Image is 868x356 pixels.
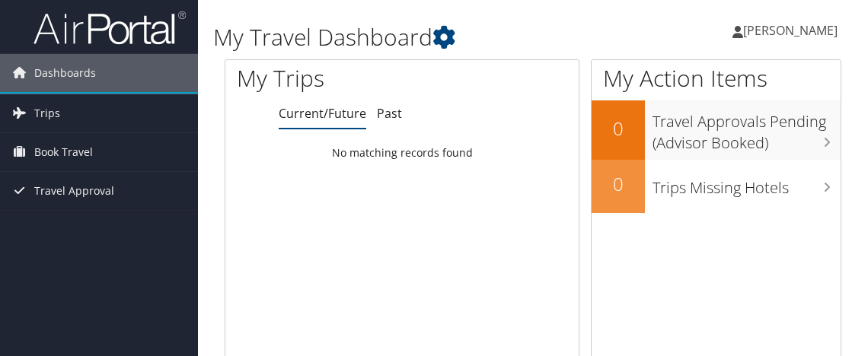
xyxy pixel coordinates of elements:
h1: My Action Items [592,62,841,94]
span: Dashboards [34,54,96,92]
a: Current/Future [279,105,366,122]
h3: Trips Missing Hotels [653,170,841,199]
td: No matching records found [225,139,579,167]
a: 0Travel Approvals Pending (Advisor Booked) [592,100,841,159]
a: [PERSON_NAME] [732,8,853,53]
h3: Travel Approvals Pending (Advisor Booked) [653,103,841,154]
h2: 0 [592,116,645,141]
h2: 0 [592,171,645,197]
span: Book Travel [34,133,93,171]
img: airportal-logo.png [34,10,186,46]
span: Travel Approval [34,172,114,210]
span: Trips [34,94,60,132]
a: 0Trips Missing Hotels [592,160,841,213]
a: Past [377,105,402,122]
h1: My Travel Dashboard [213,21,640,53]
span: [PERSON_NAME] [743,22,838,39]
h1: My Trips [237,62,420,94]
